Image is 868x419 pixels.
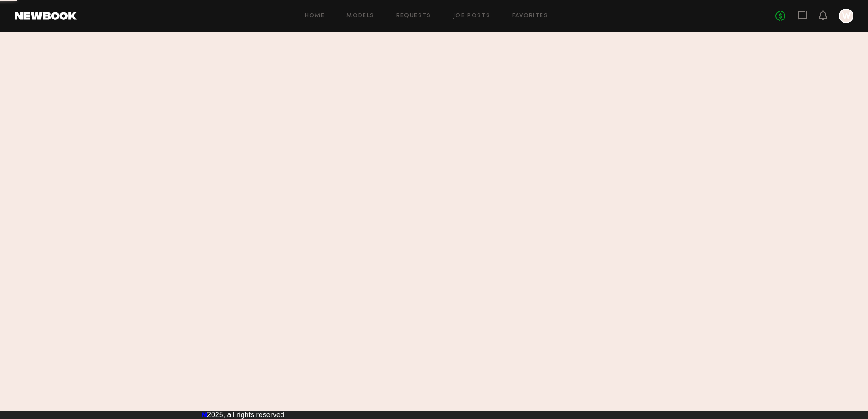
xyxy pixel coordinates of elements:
[346,13,374,19] a: Models
[839,9,853,23] a: W
[396,13,431,19] a: Requests
[512,13,548,19] a: Favorites
[207,411,285,419] span: 2025, all rights reserved
[305,13,325,19] a: Home
[453,13,491,19] a: Job Posts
